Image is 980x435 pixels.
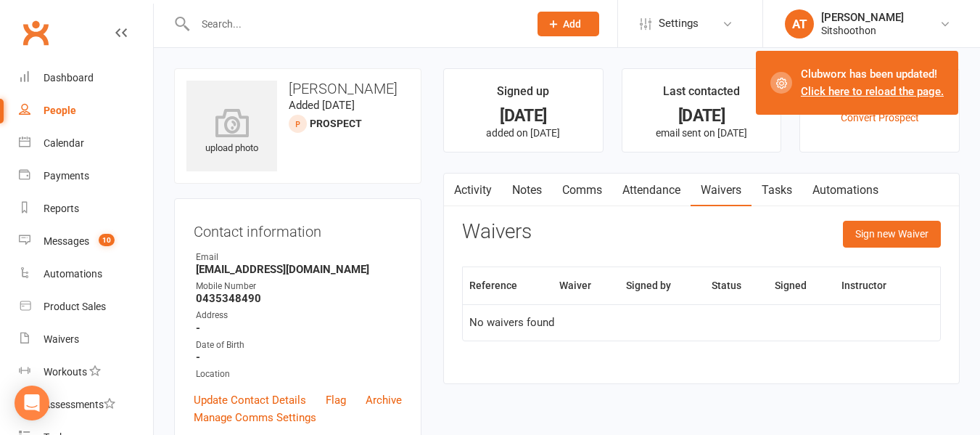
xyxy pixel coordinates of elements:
[19,225,153,258] a: Messages 10
[44,301,106,312] div: Product Sales
[663,82,740,108] div: Last contacted
[17,15,54,51] a: Clubworx
[768,267,835,304] th: Signed
[635,127,768,139] p: email sent on [DATE]
[194,391,306,409] a: Update Contact Details
[801,65,944,100] div: Clubworx has been updated!
[457,108,590,123] div: [DATE]
[635,108,768,123] div: [DATE]
[44,399,115,410] div: Assessments
[821,11,904,24] div: [PERSON_NAME]
[19,258,153,290] a: Automations
[19,160,153,192] a: Payments
[196,309,402,322] div: Address
[19,356,153,389] a: Workouts
[44,333,79,345] div: Waivers
[444,174,502,207] a: Activity
[44,137,84,149] div: Calendar
[691,174,752,207] a: Waivers
[196,263,402,276] strong: [EMAIL_ADDRESS][DOMAIN_NAME]
[619,267,705,304] th: Signed by
[19,323,153,356] a: Waivers
[194,409,316,426] a: Manage Comms Settings
[196,322,402,335] strong: -
[194,218,402,240] h3: Contact information
[785,9,814,38] div: AT
[15,386,49,420] div: Open Intercom Messenger
[538,12,599,36] button: Add
[326,391,346,409] a: Flag
[19,127,153,160] a: Calendar
[752,174,802,207] a: Tasks
[44,105,76,116] div: People
[553,267,619,304] th: Waiver
[44,170,89,182] div: Payments
[44,203,79,214] div: Reports
[463,267,553,304] th: Reference
[19,389,153,421] a: Assessments
[552,174,612,207] a: Comms
[659,7,699,40] span: Settings
[196,338,402,352] div: Date of Birth
[196,251,402,264] div: Email
[19,94,153,127] a: People
[457,127,590,139] p: added on [DATE]
[44,366,87,378] div: Workouts
[801,85,944,98] a: Click here to reload the page.
[191,14,519,34] input: Search...
[99,234,115,246] span: 10
[835,267,921,304] th: Instructor
[186,108,277,156] div: upload photo
[196,351,402,364] strong: -
[19,62,153,94] a: Dashboard
[44,268,102,280] div: Automations
[563,18,581,30] span: Add
[502,174,552,207] a: Notes
[462,221,532,243] h3: Waivers
[19,290,153,323] a: Product Sales
[186,81,409,97] h3: [PERSON_NAME]
[44,235,89,247] div: Messages
[19,192,153,225] a: Reports
[705,267,768,304] th: Status
[310,118,362,129] snap: prospect
[196,367,402,381] div: Location
[821,24,904,37] div: Sitshoothon
[841,112,919,123] a: Convert Prospect
[802,174,889,207] a: Automations
[497,82,549,108] div: Signed up
[463,304,940,341] td: No waivers found
[612,174,691,207] a: Attendance
[196,280,402,293] div: Mobile Number
[196,292,402,305] strong: 0435348490
[44,72,94,84] div: Dashboard
[289,99,355,112] time: Added [DATE]
[843,221,941,247] button: Sign new Waiver
[366,391,402,409] a: Archive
